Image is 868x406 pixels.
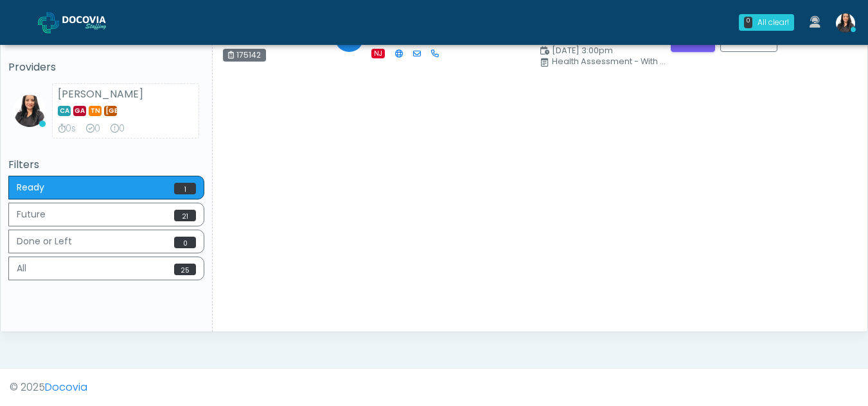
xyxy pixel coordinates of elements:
a: Docovia [38,1,127,43]
span: CA [58,106,71,116]
span: [GEOGRAPHIC_DATA] [104,106,117,116]
span: NJ [371,49,385,58]
span: 0 [174,237,196,248]
img: Docovia [62,16,127,29]
button: Done or Left0 [8,230,204,253]
div: All clear! [757,17,789,28]
img: Viral Patel [13,95,46,127]
img: Viral Patel [836,13,855,33]
button: Future21 [8,203,204,226]
small: Scheduled Time [540,47,655,55]
div: 0 [744,17,752,28]
img: Docovia [38,12,59,33]
span: [DATE] 3:00pm [552,45,613,56]
button: Open LiveChat chat widget [10,5,49,44]
div: Extended Exams [111,123,125,135]
h5: Filters [8,159,204,171]
div: Health Assessment - With Payment [552,58,668,65]
span: 25 [174,264,196,275]
button: Ready1 [8,176,204,199]
div: 175142 [223,49,266,62]
div: Average Review Time [58,123,76,135]
h5: Providers [8,62,204,73]
a: Docovia [45,380,87,394]
div: Exams Completed [86,123,100,135]
strong: [PERSON_NAME] [58,87,143,101]
span: 1 [174,183,196,194]
span: GA [73,106,86,116]
span: 21 [174,210,196,221]
a: 0 All clear! [731,9,802,36]
span: TN [89,106,102,116]
div: Basic example [8,176,204,283]
button: All25 [8,257,204,280]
